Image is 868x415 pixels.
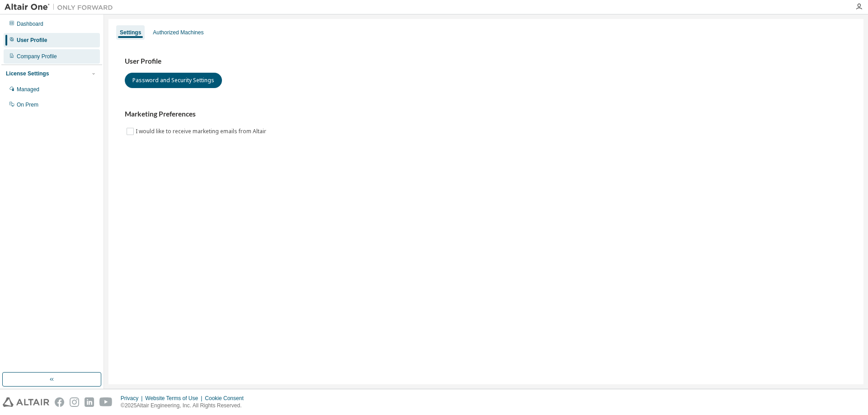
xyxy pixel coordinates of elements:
div: Website Terms of Use [145,395,205,402]
img: linkedin.svg [85,397,94,407]
label: I would like to receive marketing emails from Altair [136,126,268,137]
div: User Profile [17,37,47,44]
p: © 2025 Altair Engineering, Inc. All Rights Reserved. [121,402,249,410]
img: altair_logo.svg [3,397,49,407]
div: Authorized Machines [153,29,203,36]
div: License Settings [6,70,49,77]
div: Dashboard [17,20,43,28]
div: Privacy [121,395,145,402]
button: Password and Security Settings [125,73,222,88]
h3: User Profile [125,57,847,66]
img: instagram.svg [70,397,79,407]
img: facebook.svg [55,397,64,407]
div: On Prem [17,101,38,108]
div: Settings [120,29,141,36]
div: Cookie Consent [205,395,249,402]
div: Managed [17,86,39,93]
h3: Marketing Preferences [125,110,847,119]
div: Company Profile [17,53,57,60]
img: youtube.svg [99,397,113,407]
img: Altair One [5,3,118,12]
